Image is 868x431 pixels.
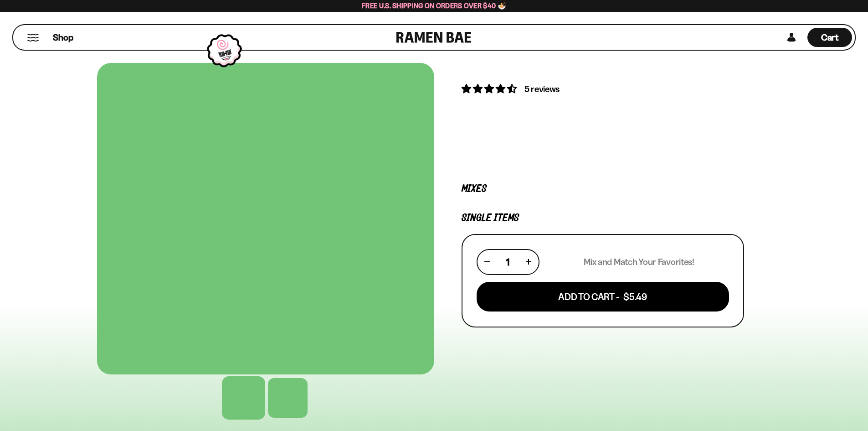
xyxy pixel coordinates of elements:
p: Single Items [462,214,744,223]
span: 1 [506,256,509,268]
p: Mixes [462,185,744,193]
a: Shop [53,28,73,47]
span: 4.60 stars [462,83,519,94]
button: Add To Cart - $5.49 [477,282,729,312]
button: Mobile Menu Trigger [27,34,39,42]
span: 5 reviews [524,83,560,94]
a: Cart [807,25,852,50]
span: Shop [53,31,73,44]
span: Cart [821,32,839,43]
span: Free U.S. Shipping on Orders over $40 🍜 [362,1,506,10]
p: Mix and Match Your Favorites! [584,256,694,268]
